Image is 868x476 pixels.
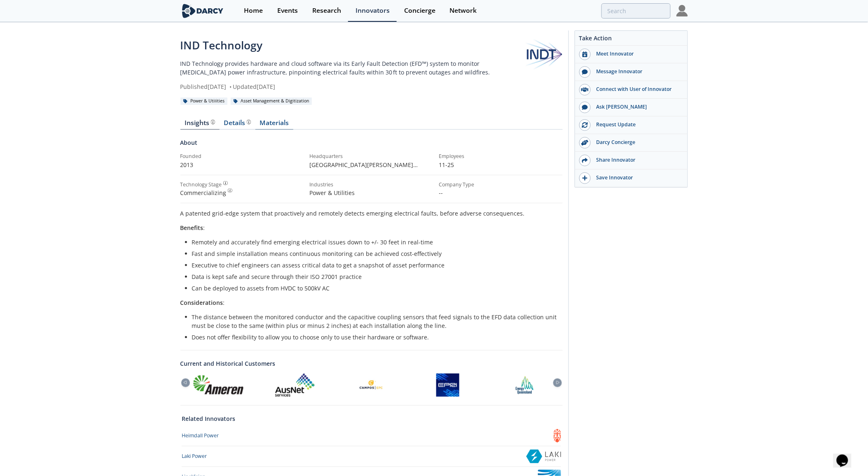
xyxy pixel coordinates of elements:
img: Ameren Corp. [193,375,244,395]
div: Network [450,7,477,14]
div: Commercializing [180,188,304,197]
div: IND Technology [180,37,522,53]
li: Remotely and accurately find emerging electrical issues down to +/- 30 feet in real-time [192,238,557,246]
div: Founded [180,153,304,160]
a: Heimdall Power Heimdall Power [182,429,561,443]
div: Innovators [356,7,390,14]
input: Advanced Search [601,3,671,19]
div: Published [DATE] Updated [DATE] [180,82,522,91]
div: Insights [185,120,215,126]
a: Current and Historical Customers [180,359,563,368]
div: Power & Utilities [180,98,228,105]
li: The distance between the monitored conductor and the capacitive coupling sensors that feed signal... [192,313,557,330]
span: • [228,83,233,91]
li: Does not offer flexibility to allow you to choose only to use their hardware or software. [192,333,557,341]
div: Laki Power [182,453,207,460]
li: Can be deployed to assets from HVDC to 500kV AC [192,284,557,293]
p: : [180,298,563,307]
a: Insights [180,120,220,130]
div: Heimdall Power [182,432,219,439]
img: Profile [676,5,688,16]
li: Executive to chief engineers can assess critical data to get a snapshot of asset performance [192,261,557,269]
div: Asset Management & Digitization [231,98,312,105]
img: information.svg [228,188,232,193]
img: information.svg [211,120,215,124]
strong: Considerations [180,299,223,306]
div: Message Innovator [591,68,683,75]
div: Research [312,7,341,14]
div: Home [244,7,263,14]
p: [GEOGRAPHIC_DATA][PERSON_NAME][GEOGRAPHIC_DATA] , [GEOGRAPHIC_DATA] [310,160,433,169]
div: Save Innovator [591,174,683,181]
li: Fast and simple installation means continuous monitoring can be achieved cost-effectively [192,249,557,258]
div: Request Update [591,121,683,128]
div: Industries [310,181,433,188]
img: Ausnet [275,374,315,397]
button: Save Innovator [575,170,688,187]
a: Materials [255,120,293,130]
img: Laki Power [526,450,561,464]
div: Events [277,7,298,14]
img: Electric Power Research Institute (EPRI) [436,374,459,397]
div: Take Action [575,34,688,46]
p: 11-25 [439,160,563,169]
p: A patented grid-edge system that proactively and remotely detects emerging electrical faults, bef... [180,209,563,218]
img: information.svg [247,120,251,124]
div: About [180,138,563,153]
img: logo-wide.svg [180,4,225,18]
img: Campos EPC [360,374,383,397]
div: Concierge [404,7,435,14]
div: Darcy Concierge [591,139,683,146]
img: Heimdall Power [554,429,561,443]
li: Data is kept safe and secure through their ISO 27001 practice [192,272,557,281]
a: Related Innovators [182,414,235,423]
div: Ask [PERSON_NAME] [591,103,683,111]
img: Energy Queensland [513,374,536,397]
a: Laki Power Laki Power [182,449,561,464]
strong: Benefits [180,224,204,232]
div: Employees [439,153,563,160]
div: Details [224,120,251,126]
a: Details [220,120,255,130]
div: Technology Stage [180,181,222,188]
p: IND Technology provides hardware and cloud software via its Early Fault Detection (EFD™) system t... [180,59,522,77]
iframe: chat widget [833,443,860,468]
div: Connect with User of Innovator [591,86,683,93]
p: -- [439,188,563,197]
span: Power & Utilities [310,189,355,197]
div: Meet Innovator [591,50,683,58]
div: Share Innovator [591,156,683,164]
p: 2013 [180,160,304,169]
div: Company Type [439,181,563,188]
p: : [180,223,563,232]
img: information.svg [223,181,228,186]
div: Headquarters [310,153,433,160]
